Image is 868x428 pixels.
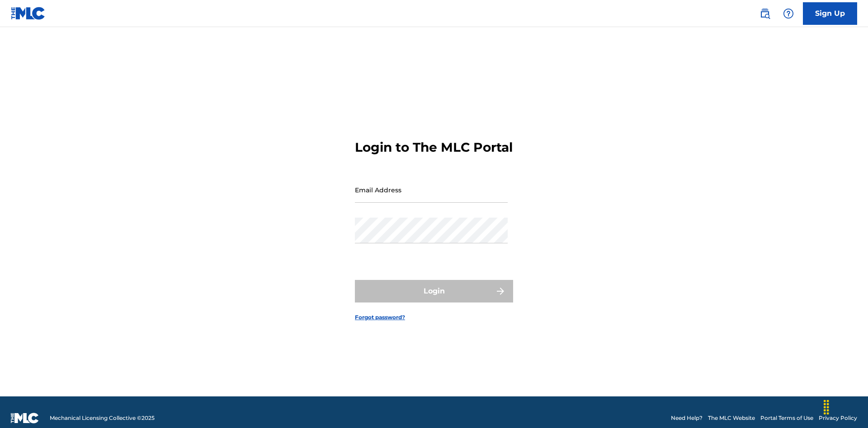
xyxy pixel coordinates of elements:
img: MLC Logo [11,7,46,20]
a: Privacy Policy [819,414,857,422]
a: Forgot password? [355,313,405,321]
div: Help [779,5,797,23]
a: Portal Terms of Use [760,414,813,422]
h3: Login to The MLC Portal [355,140,513,155]
img: search [759,8,770,19]
a: The MLC Website [708,414,755,422]
div: Drag [819,394,834,421]
span: Mechanical Licensing Collective © 2025 [50,414,155,422]
img: logo [11,413,39,423]
a: Need Help? [671,414,703,422]
a: Public Search [756,5,774,23]
img: help [783,8,794,19]
iframe: Chat Widget [823,385,868,428]
a: Sign Up [803,2,857,25]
